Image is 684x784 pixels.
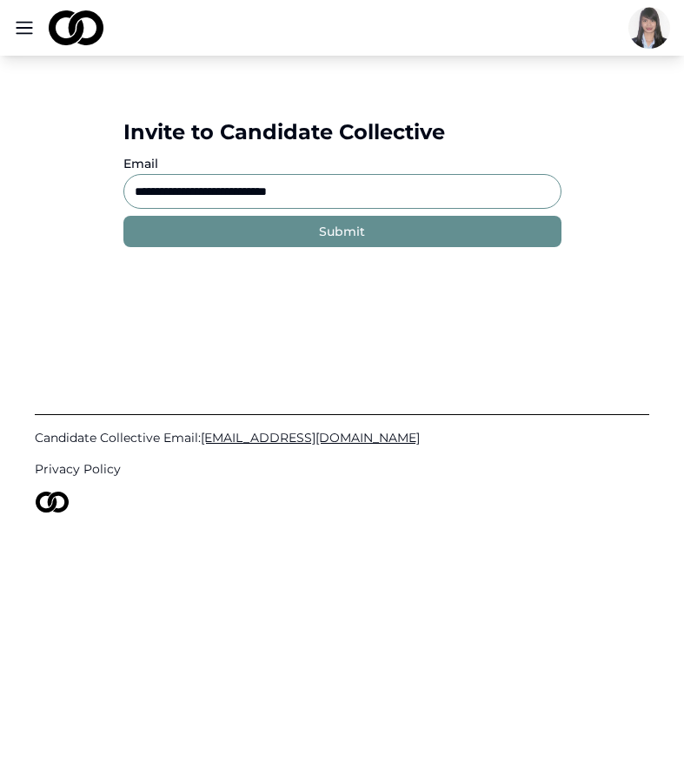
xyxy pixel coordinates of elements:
[35,460,649,478] a: Privacy Policy
[49,10,103,45] img: logo
[123,156,158,171] label: Email
[35,429,649,446] a: Candidate Collective Email:[EMAIL_ADDRESS][DOMAIN_NAME]
[628,7,670,49] img: 51457996-7adf-4995-be40-a9f8ac946256-Picture1-profile_picture.jpg
[123,216,561,247] button: Submit
[35,492,70,513] img: logo
[201,430,420,446] span: [EMAIL_ADDRESS][DOMAIN_NAME]
[319,223,365,240] div: Submit
[123,118,561,146] div: Invite to Candidate Collective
